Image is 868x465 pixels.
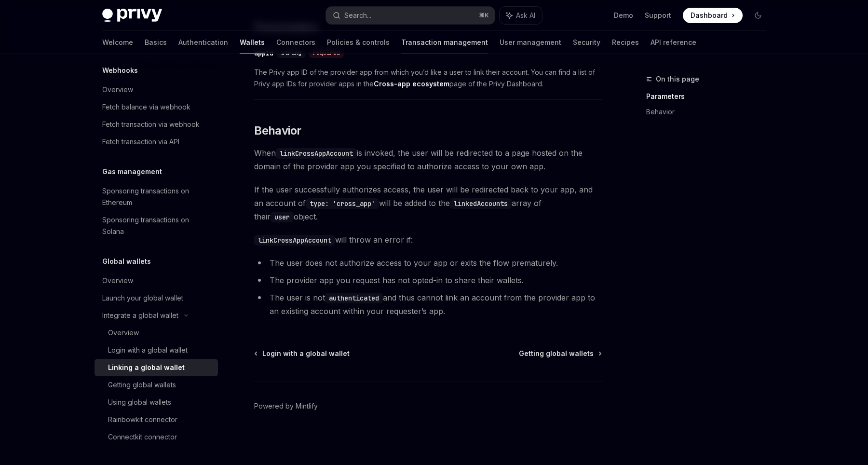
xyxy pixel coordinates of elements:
[102,136,179,148] div: Fetch transaction via API
[683,8,743,23] a: Dashboard
[691,11,728,20] span: Dashboard
[178,31,228,54] a: Authentication
[102,9,162,22] img: dark logo
[95,289,218,307] a: Launch your global wallet
[276,31,315,54] a: Connectors
[254,256,602,270] li: The user does not authorize access to your app or exits the flow prematurely.
[500,7,542,24] button: Ask AI
[306,198,379,209] code: type: 'cross_app'
[95,182,218,211] a: Sponsoring transactions on Ethereum
[645,11,671,20] a: Support
[102,119,200,130] div: Fetch transaction via webhook
[401,31,488,54] a: Transaction management
[344,10,371,21] div: Search...
[95,116,218,133] a: Fetch transaction via webhook
[108,397,171,408] div: Using global wallets
[254,235,335,246] code: linkCrossAppAccount
[573,31,600,54] a: Security
[450,198,512,209] code: linkedAccounts
[145,31,167,54] a: Basics
[102,31,133,54] a: Welcome
[95,411,218,428] a: Rainbowkit connector
[108,379,176,391] div: Getting global wallets
[102,185,212,208] div: Sponsoring transactions on Ethereum
[374,80,449,88] strong: Cross-app ecosystem
[254,183,602,223] span: If the user successfully authorizes access, the user will be redirected back to your app, and an ...
[262,349,350,358] span: Login with a global wallet
[326,7,495,24] button: Search...⌘K
[240,31,265,54] a: Wallets
[612,31,639,54] a: Recipes
[276,148,357,159] code: linkCrossAppAccount
[102,65,138,76] h5: Webhooks
[102,256,151,267] h5: Global wallets
[95,81,218,98] a: Overview
[95,359,218,376] a: Linking a global wallet
[519,349,601,358] a: Getting global wallets
[254,233,602,246] span: will throw an error if:
[271,212,294,222] code: user
[108,327,139,339] div: Overview
[95,272,218,289] a: Overview
[651,31,696,54] a: API reference
[102,292,183,304] div: Launch your global wallet
[614,11,633,20] a: Demo
[327,31,390,54] a: Policies & controls
[500,31,561,54] a: User management
[95,133,218,150] a: Fetch transaction via API
[516,11,535,20] span: Ask AI
[95,428,218,446] a: Connectkit connector
[95,342,218,359] a: Login with a global wallet
[95,324,218,342] a: Overview
[102,310,178,321] div: Integrate a global wallet
[102,101,190,113] div: Fetch balance via webhook
[108,431,177,443] div: Connectkit connector
[102,166,162,178] h5: Gas management
[95,394,218,411] a: Using global wallets
[646,104,773,120] a: Behavior
[254,146,602,173] span: When is invoked, the user will be redirected to a page hosted on the domain of the provider app y...
[254,274,602,287] li: The provider app you request has not opted-in to share their wallets.
[254,401,318,411] a: Powered by Mintlify
[108,344,188,356] div: Login with a global wallet
[255,349,350,358] a: Login with a global wallet
[95,211,218,240] a: Sponsoring transactions on Solana
[479,12,489,19] span: ⌘ K
[254,123,301,138] span: Behavior
[646,89,773,104] a: Parameters
[519,349,594,358] span: Getting global wallets
[95,376,218,394] a: Getting global wallets
[102,84,133,96] div: Overview
[95,98,218,116] a: Fetch balance via webhook
[325,293,383,303] code: authenticated
[108,362,185,373] div: Linking a global wallet
[254,67,602,90] span: The Privy app ID of the provider app from which you’d like a user to link their account. You can ...
[108,414,177,425] div: Rainbowkit connector
[102,275,133,287] div: Overview
[102,214,212,237] div: Sponsoring transactions on Solana
[254,291,602,318] li: The user is not and thus cannot link an account from the provider app to an existing account with...
[656,73,699,85] span: On this page
[750,8,766,23] button: Toggle dark mode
